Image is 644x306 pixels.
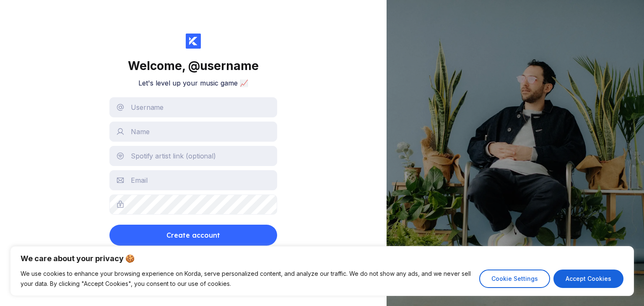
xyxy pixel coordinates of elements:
[200,59,259,73] span: username
[109,97,277,117] input: Username
[109,146,277,166] input: Spotify artist link (optional)
[21,254,623,264] p: We care about your privacy 🍪
[138,79,248,87] h2: Let's level up your music game 📈
[109,170,277,190] input: Email
[188,59,200,73] span: @
[166,227,220,244] div: Create account
[479,270,550,288] button: Cookie Settings
[109,122,277,142] input: Name
[128,59,259,73] div: Welcome,
[21,269,473,289] p: We use cookies to enhance your browsing experience on Korda, serve personalized content, and anal...
[109,225,277,246] button: Create account
[553,270,623,288] button: Accept Cookies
